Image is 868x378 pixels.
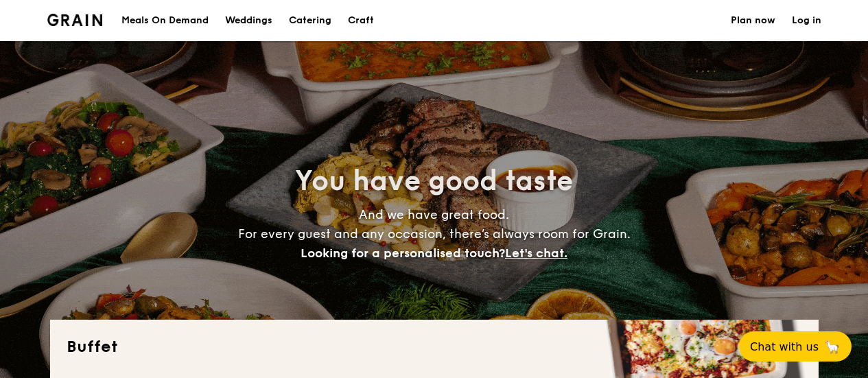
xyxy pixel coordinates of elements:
[824,339,841,355] span: 🦙
[47,14,103,26] img: Grain
[739,331,852,362] button: Chat with us🦙
[238,207,631,261] span: And we have great food. For every guest and any occasion, there’s always room for Grain.
[750,340,819,353] span: Chat with us
[295,165,573,198] span: You have good taste
[67,336,802,358] h2: Buffet
[505,246,567,261] span: Let's chat.
[301,246,505,261] span: Looking for a personalised touch?
[47,14,103,26] a: Logotype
